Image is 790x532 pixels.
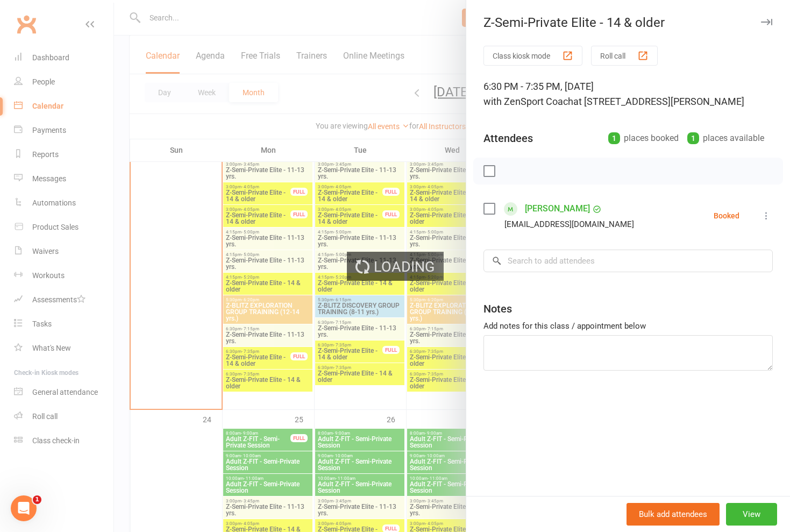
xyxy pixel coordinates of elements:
[11,495,37,521] iframe: Intercom live chat
[687,132,699,144] div: 1
[466,15,790,30] div: Z-Semi-Private Elite - 14 & older
[591,46,658,66] button: Roll call
[483,96,573,107] span: with ZenSport Coach
[483,46,582,66] button: Class kiosk mode
[714,212,739,219] div: Booked
[483,131,533,146] div: Attendees
[608,132,620,144] div: 1
[627,503,720,526] button: Bulk add attendees
[483,320,773,332] div: Add notes for this class / appointment below
[608,131,679,146] div: places booked
[573,96,744,107] span: at [STREET_ADDRESS][PERSON_NAME]
[483,301,512,316] div: Notes
[525,200,590,217] a: [PERSON_NAME]
[687,131,764,146] div: places available
[483,79,773,109] div: 6:30 PM - 7:35 PM, [DATE]
[483,250,773,272] input: Search to add attendees
[33,495,41,504] span: 1
[726,503,777,526] button: View
[504,217,634,231] div: [EMAIL_ADDRESS][DOMAIN_NAME]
